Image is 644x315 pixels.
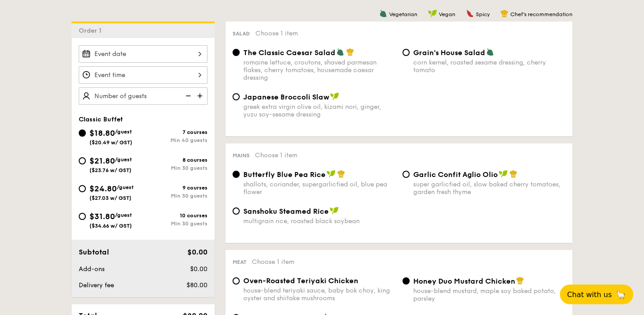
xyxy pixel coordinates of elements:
[466,9,474,17] img: icon-spicy.37a8142b.svg
[89,223,132,229] span: ($34.66 w/ GST)
[115,212,132,218] span: /guest
[117,184,134,190] span: /guest
[233,30,250,37] span: Salad
[143,137,208,143] div: Min 40 guests
[252,258,294,266] span: Choose 1 item
[413,277,515,285] span: Honey Duo Mustard Chicken
[428,9,437,17] img: icon-vegan.f8ff3823.svg
[89,128,115,138] span: $18.80
[389,11,417,17] span: Vegetarian
[413,48,485,57] span: Grain's House Salad
[337,170,345,178] img: icon-chef-hat.a58ddaea.svg
[243,287,395,302] div: house-blend teriyaki sauce, baby bok choy, king oyster and shiitake mushrooms
[413,181,565,196] div: super garlicfied oil, slow baked cherry tomatoes, garden fresh thyme
[79,185,86,192] input: $24.80/guest($27.03 w/ GST)9 coursesMin 30 guests
[89,156,115,166] span: $21.80
[413,170,498,179] span: Garlic Confit Aglio Olio
[509,170,517,178] img: icon-chef-hat.a58ddaea.svg
[439,11,455,17] span: Vegan
[79,248,109,256] span: Subtotal
[89,184,117,194] span: $24.80
[330,92,339,100] img: icon-vegan.f8ff3823.svg
[346,48,354,56] img: icon-chef-hat.a58ddaea.svg
[187,248,208,256] span: $0.00
[476,11,490,17] span: Spicy
[143,185,208,191] div: 9 courses
[413,287,565,302] div: house-blend mustard, maple soy baked potato, parsley
[79,27,105,35] span: Order 1
[89,167,131,173] span: ($23.76 w/ GST)
[499,170,508,178] img: icon-vegan.f8ff3823.svg
[79,45,208,63] input: Event date
[510,11,572,17] span: Chef's recommendation
[115,156,132,163] span: /guest
[79,157,86,164] input: $21.80/guest($23.76 w/ GST)8 coursesMin 30 guests
[79,66,208,84] input: Event time
[243,59,395,82] div: romaine lettuce, croutons, shaved parmesan flakes, cherry tomatoes, housemade caesar dressing
[486,48,494,56] img: icon-vegetarian.fe4039eb.svg
[79,87,208,105] input: Number of guests
[402,171,410,178] input: Garlic Confit Aglio Oliosuper garlicfied oil, slow baked cherry tomatoes, garden fresh thyme
[89,195,131,201] span: ($27.03 w/ GST)
[330,207,339,215] img: icon-vegan.f8ff3823.svg
[255,30,298,37] span: Choose 1 item
[143,212,208,219] div: 10 courses
[402,49,410,56] input: Grain's House Saladcorn kernel, roasted sesame dressing, cherry tomato
[567,290,612,299] span: Chat with us
[143,193,208,199] div: Min 30 guests
[379,9,387,17] img: icon-vegetarian.fe4039eb.svg
[115,129,132,135] span: /guest
[194,87,208,104] img: icon-add.58712e84.svg
[79,281,114,289] span: Delivery fee
[243,276,358,285] span: Oven-Roasted Teriyaki Chicken
[143,220,208,227] div: Min 30 guests
[233,277,240,285] input: Oven-Roasted Teriyaki Chickenhouse-blend teriyaki sauce, baby bok choy, king oyster and shiitake ...
[516,276,524,285] img: icon-chef-hat.a58ddaea.svg
[89,139,132,146] span: ($20.49 w/ GST)
[243,93,329,101] span: Japanese Broccoli Slaw
[233,152,250,159] span: Mains
[255,151,297,159] span: Choose 1 item
[190,265,208,273] span: $0.00
[500,9,508,17] img: icon-chef-hat.a58ddaea.svg
[79,129,86,137] input: $18.80/guest($20.49 w/ GST)7 coursesMin 40 guests
[233,93,240,100] input: Japanese Broccoli Slawgreek extra virgin olive oil, kizami nori, ginger, yuzu soy-sesame dressing
[79,213,86,220] input: $31.80/guest($34.66 w/ GST)10 coursesMin 30 guests
[79,116,123,123] span: Classic Buffet
[243,181,395,196] div: shallots, coriander, supergarlicfied oil, blue pea flower
[243,103,395,118] div: greek extra virgin olive oil, kizami nori, ginger, yuzu soy-sesame dressing
[243,48,335,57] span: The Classic Caesar Salad
[243,217,395,225] div: multigrain rice, roasted black soybean
[402,277,410,285] input: Honey Duo Mustard Chickenhouse-blend mustard, maple soy baked potato, parsley
[615,289,626,300] span: 🦙
[233,171,240,178] input: Butterfly Blue Pea Riceshallots, coriander, supergarlicfied oil, blue pea flower
[336,48,344,56] img: icon-vegetarian.fe4039eb.svg
[326,170,335,178] img: icon-vegan.f8ff3823.svg
[79,265,105,273] span: Add-ons
[233,49,240,56] input: The Classic Caesar Saladromaine lettuce, croutons, shaved parmesan flakes, cherry tomatoes, house...
[143,157,208,163] div: 8 courses
[413,59,565,74] div: corn kernel, roasted sesame dressing, cherry tomato
[560,285,633,304] button: Chat with us🦙
[143,129,208,135] div: 7 courses
[143,165,208,171] div: Min 30 guests
[243,170,326,179] span: Butterfly Blue Pea Rice
[181,87,194,104] img: icon-reduce.1d2dbef1.svg
[243,207,329,216] span: Sanshoku Steamed Rice
[233,207,240,215] input: Sanshoku Steamed Ricemultigrain rice, roasted black soybean
[186,281,208,289] span: $80.00
[233,259,246,265] span: Meat
[89,211,115,221] span: $31.80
